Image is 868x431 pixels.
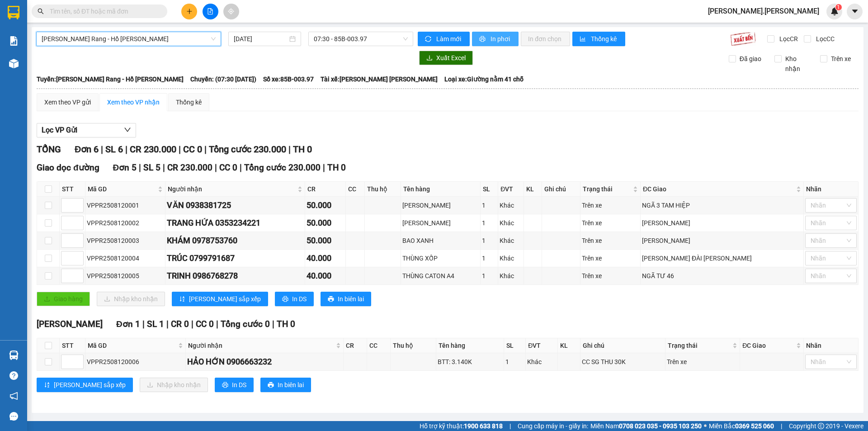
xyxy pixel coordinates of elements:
span: | [142,319,145,329]
span: | [509,421,511,431]
div: Khác [500,271,522,281]
b: Tuyến: [PERSON_NAME] Rang - Hồ [PERSON_NAME] [37,76,184,83]
span: | [163,162,165,173]
span: Đã giao [736,54,765,64]
div: 1 [482,200,496,210]
th: CC [367,338,391,353]
span: Làm mới [436,34,462,44]
div: Khác [500,236,522,246]
div: Trên xe [582,200,639,210]
sup: 1 [835,4,842,10]
td: VPPR2508120001 [85,197,165,214]
div: BAO XANH [402,236,479,246]
div: Trên xe [582,236,639,246]
span: Đơn 5 [113,162,137,173]
div: [PERSON_NAME] [402,200,479,210]
span: CC 0 [196,319,214,329]
button: aim [223,4,239,19]
span: 1 [837,4,840,10]
button: Lọc VP Gửi [37,123,136,137]
td: VPPR2508120002 [85,214,165,232]
div: 50.000 [307,234,344,247]
span: Đơn 6 [75,144,99,155]
button: file-add [203,4,218,19]
div: Khác [500,253,522,263]
span: Giao dọc đường [37,162,99,173]
th: CC [346,182,365,197]
button: downloadXuất Excel [419,51,473,65]
span: | [216,319,218,329]
div: BTT: 3.140K [438,357,502,367]
span: In DS [232,380,246,390]
span: 07:30 - 85B-003.97 [314,32,408,46]
span: Miền Bắc [709,421,774,431]
span: [PERSON_NAME] sắp xếp [54,380,126,390]
span: SL 6 [105,144,123,155]
strong: 0369 525 060 [735,422,774,430]
th: Tên hàng [436,338,504,353]
th: KL [558,338,580,353]
span: Tổng cước 0 [221,319,270,329]
span: Loại xe: Giường nằm 41 chỗ [444,74,524,84]
span: CC 0 [183,144,202,155]
span: sync [425,36,433,43]
div: NGÃ 3 TAM HIỆP [642,200,802,210]
span: | [101,144,103,155]
div: VPPR2508120001 [87,200,164,210]
div: HẢO HỚN 0906663232 [187,355,342,368]
th: Tên hàng [401,182,481,197]
span: Thống kê [591,34,618,44]
div: Xem theo VP nhận [107,97,160,107]
span: ĐC Giao [643,184,794,194]
span: Miền Nam [590,421,702,431]
div: 1 [482,271,496,281]
span: In DS [292,294,307,304]
span: | [179,144,181,155]
span: TH 0 [277,319,295,329]
img: icon-new-feature [830,7,839,15]
span: file-add [207,8,213,14]
span: Lọc CR [776,34,799,44]
img: warehouse-icon [9,350,19,360]
span: | [166,319,169,329]
td: VPPR2508120006 [85,353,186,371]
span: In biên lai [338,294,364,304]
div: Khác [500,218,522,228]
span: | [215,162,217,173]
span: Kho nhận [782,54,813,74]
button: downloadNhập kho nhận [140,378,208,392]
div: VPPR2508120002 [87,218,164,228]
button: syncLàm mới [418,32,470,46]
span: TH 0 [293,144,312,155]
th: Thu hộ [365,182,401,197]
th: Ghi chú [580,338,665,353]
th: Ghi chú [542,182,580,197]
button: printerIn biên lai [260,378,311,392]
div: Nhãn [806,184,856,194]
span: printer [328,296,334,303]
span: | [191,319,193,329]
span: printer [282,296,288,303]
div: 40.000 [307,252,344,265]
span: | [125,144,127,155]
th: CR [344,338,367,353]
div: Nhãn [806,341,856,350]
span: Mã GD [88,341,176,350]
div: Thống kê [176,97,202,107]
input: 12/08/2025 [234,34,288,44]
span: SL 5 [143,162,160,173]
div: 1 [482,253,496,263]
div: CC SG THU 30K [582,357,663,367]
span: Trạng thái [583,184,631,194]
span: ĐC Giao [742,341,794,350]
div: Trên xe [582,218,639,228]
span: Trạng thái [668,341,731,350]
span: search [38,8,44,14]
span: Chuyến: (07:30 [DATE]) [190,74,256,84]
div: Trên xe [667,357,739,367]
span: TỔNG [37,144,61,155]
span: Đơn 1 [116,319,140,329]
button: sort-ascending[PERSON_NAME] sắp xếp [172,292,268,306]
span: Hỗ trợ kỹ thuật: [420,421,503,431]
span: Trên xe [827,54,854,64]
